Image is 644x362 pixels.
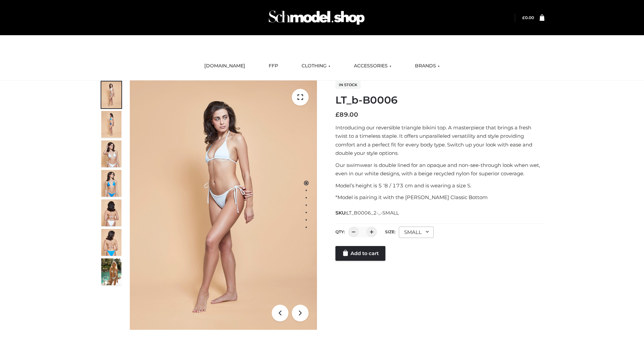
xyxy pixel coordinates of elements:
span: £ [522,15,525,20]
img: ArielClassicBikiniTop_CloudNine_AzureSky_OW114ECO_3-scaled.jpg [101,140,121,167]
div: SMALL [399,227,434,238]
p: Introducing our reversible triangle bikini top. A masterpiece that brings a fresh twist to a time... [335,123,544,158]
h1: LT_b-B0006 [335,94,544,106]
a: £0.00 [522,15,534,20]
span: In stock [335,81,361,89]
span: LT_B0006_2-_-SMALL [346,210,399,216]
img: ArielClassicBikiniTop_CloudNine_AzureSky_OW114ECO_4-scaled.jpg [101,170,121,197]
p: Our swimwear is double lined for an opaque and non-see-through look when wet, even in our white d... [335,161,544,178]
span: £ [335,111,339,118]
a: Add to cart [335,246,385,261]
p: *Model is pairing it with the [PERSON_NAME] Classic Bottom [335,193,544,202]
a: ACCESSORIES [349,59,396,73]
bdi: 89.00 [335,111,358,118]
a: BRANDS [410,59,445,73]
a: [DOMAIN_NAME] [199,59,250,73]
img: Arieltop_CloudNine_AzureSky2.jpg [101,258,121,285]
span: SKU: [335,209,399,217]
img: ArielClassicBikiniTop_CloudNine_AzureSky_OW114ECO_8-scaled.jpg [101,229,121,256]
p: Model’s height is 5 ‘8 / 173 cm and is wearing a size S. [335,181,544,190]
img: Schmodel Admin 964 [266,4,367,31]
a: CLOTHING [297,59,335,73]
bdi: 0.00 [522,15,534,20]
img: ArielClassicBikiniTop_CloudNine_AzureSky_OW114ECO_2-scaled.jpg [101,111,121,138]
img: ArielClassicBikiniTop_CloudNine_AzureSky_OW114ECO_7-scaled.jpg [101,199,121,226]
label: Size: [385,229,395,234]
img: ArielClassicBikiniTop_CloudNine_AzureSky_OW114ECO_1-scaled.jpg [101,81,121,108]
label: QTY: [335,229,345,234]
img: ArielClassicBikiniTop_CloudNine_AzureSky_OW114ECO_1 [130,80,317,330]
a: FFP [264,59,283,73]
